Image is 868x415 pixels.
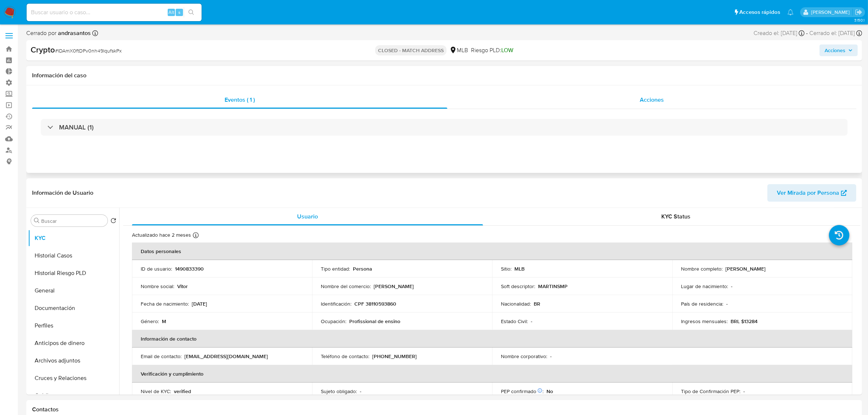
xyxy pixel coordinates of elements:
span: Riesgo PLD: [471,46,513,54]
span: LOW [501,46,513,54]
button: Anticipos de dinero [28,334,119,352]
div: Cerrado el: [DATE] [809,29,862,37]
p: 1490833390 [175,265,204,272]
p: Sitio : [501,265,511,272]
p: M [162,318,166,325]
p: Estado Civil : [501,318,528,325]
p: Sujeto obligado : [321,388,357,395]
div: Creado el: [DATE] [754,29,805,37]
p: Persona [353,265,372,272]
span: KYC Status [662,212,691,221]
p: BR [534,300,540,307]
p: BRL $13284 [731,318,758,325]
button: Buscar [34,218,40,224]
p: - [531,318,532,325]
p: - [360,388,361,395]
p: Nombre del comercio : [321,283,371,290]
span: # IDAmX0ftDPv0nh49lqufskPx [55,47,122,54]
button: Documentación [28,299,119,317]
p: PEP confirmado : [501,388,544,395]
p: Nacionalidad : [501,300,531,307]
p: - [550,353,552,360]
p: Nombre social : [141,283,174,290]
p: - [743,388,745,395]
th: Datos personales [132,243,852,260]
p: Actualizado hace 2 meses [132,232,191,238]
p: Email de contacto : [141,353,182,360]
button: Archivos adjuntos [28,352,119,369]
p: - [726,300,728,307]
span: - [806,29,808,37]
p: Fecha de nacimiento : [141,300,189,307]
button: Volver al orden por defecto [110,218,116,226]
span: Eventos ( 1 ) [225,96,255,104]
span: Alt [168,9,174,16]
p: Lugar de nacimiento : [681,283,728,290]
p: No [546,388,553,395]
button: General [28,282,119,299]
h3: MANUAL (1) [59,123,94,131]
p: [EMAIL_ADDRESS][DOMAIN_NAME] [184,353,268,360]
p: MARTINSMP [538,283,568,290]
p: Identificación : [321,300,351,307]
button: Perfiles [28,317,119,334]
th: Información de contacto [132,330,852,348]
p: Género : [141,318,159,325]
h1: Información del caso [32,72,856,79]
span: Accesos rápidos [739,8,780,16]
p: verified [174,388,191,395]
p: Tipo entidad : [321,265,350,272]
button: Acciones [820,44,858,56]
span: Cerrado por [26,29,91,37]
button: KYC [28,229,119,247]
p: santiago.sgreco@mercadolibre.com [811,9,852,16]
span: s [178,9,180,16]
p: ID de usuario : [141,265,172,272]
p: Nombre corporativo : [501,353,547,360]
p: Nivel de KYC : [141,388,171,395]
div: MANUAL (1) [41,119,848,136]
p: Ocupación : [321,318,346,325]
p: [PHONE_NUMBER] [372,353,417,360]
input: Buscar [41,218,105,224]
h1: Contactos [32,406,856,413]
p: Tipo de Confirmación PEP : [681,388,740,395]
button: Ver Mirada por Persona [767,184,856,202]
th: Verificación y cumplimiento [132,365,852,383]
p: Vitor [177,283,188,290]
p: MLB [514,265,525,272]
h1: Información de Usuario [32,189,93,197]
p: - [731,283,732,290]
p: País de residencia : [681,300,723,307]
p: [DATE] [192,300,207,307]
div: MLB [449,46,468,54]
span: Ver Mirada por Persona [777,184,839,202]
span: Acciones [825,44,845,56]
p: Nombre completo : [681,265,723,272]
p: Teléfono de contacto : [321,353,369,360]
p: Soft descriptor : [501,283,535,290]
button: Créditos [28,387,119,404]
p: CPF 38110593860 [354,300,396,307]
button: Historial Casos [28,247,119,264]
a: Salir [855,8,863,16]
span: Usuario [297,212,318,221]
p: [PERSON_NAME] [725,265,766,272]
button: Cruces y Relaciones [28,369,119,387]
span: Acciones [640,96,664,104]
input: Buscar usuario o caso... [27,8,202,17]
p: Profissional de ensino [349,318,400,325]
p: [PERSON_NAME] [374,283,414,290]
b: andrasantos [57,29,91,37]
button: search-icon [184,7,199,18]
p: CLOSED - MATCH ADDRESS [375,45,447,55]
button: Historial Riesgo PLD [28,264,119,282]
b: Crypto [31,44,55,55]
a: Notificaciones [787,9,794,15]
p: Ingresos mensuales : [681,318,728,325]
